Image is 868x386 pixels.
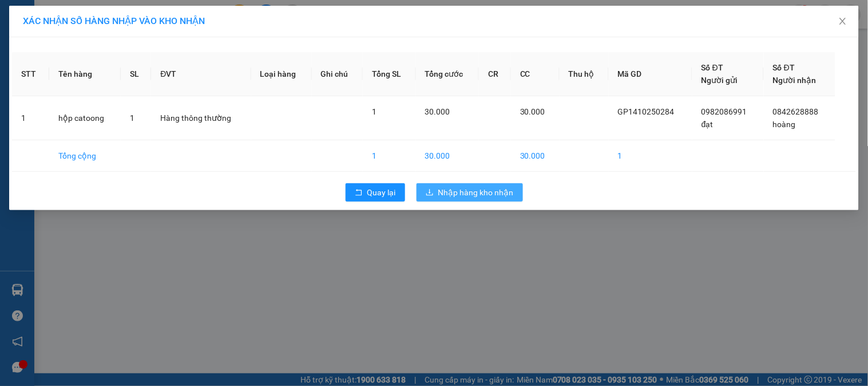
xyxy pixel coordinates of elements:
[426,188,434,198] span: download
[12,52,49,96] th: STT
[773,76,817,85] span: Người nhận
[251,52,312,96] th: Loại hàng
[511,52,560,96] th: CC
[355,188,363,198] span: rollback
[12,96,49,140] td: 1
[130,113,134,123] span: 1
[438,186,514,199] span: Nhập hàng kho nhận
[121,52,152,96] th: SL
[701,76,738,85] span: Người gửi
[363,140,416,172] td: 1
[609,140,692,172] td: 1
[346,183,405,202] button: rollbackQuay lại
[312,52,363,96] th: Ghi chú
[372,107,376,116] span: 1
[701,107,747,116] span: 0982086991
[151,96,251,140] td: Hàng thông thường
[773,63,795,72] span: Số ĐT
[701,63,723,72] span: Số ĐT
[618,107,675,116] span: GP1410250284
[49,96,121,140] td: hộp catoong
[479,52,511,96] th: CR
[23,15,205,26] span: XÁC NHẬN SỐ HÀNG NHẬP VÀO KHO NHẬN
[416,52,479,96] th: Tổng cước
[520,107,545,116] span: 30.000
[49,140,121,172] td: Tổng cộng
[425,107,450,116] span: 30.000
[416,140,479,172] td: 30.000
[511,140,560,172] td: 30.000
[417,183,523,202] button: downloadNhập hàng kho nhận
[827,6,859,38] button: Close
[701,120,714,129] span: đạt
[49,52,121,96] th: Tên hàng
[773,107,819,116] span: 0842628888
[560,52,609,96] th: Thu hộ
[609,52,692,96] th: Mã GD
[363,52,416,96] th: Tổng SL
[838,17,847,26] span: close
[773,120,796,129] span: hoàng
[367,186,396,199] span: Quay lại
[151,52,251,96] th: ĐVT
